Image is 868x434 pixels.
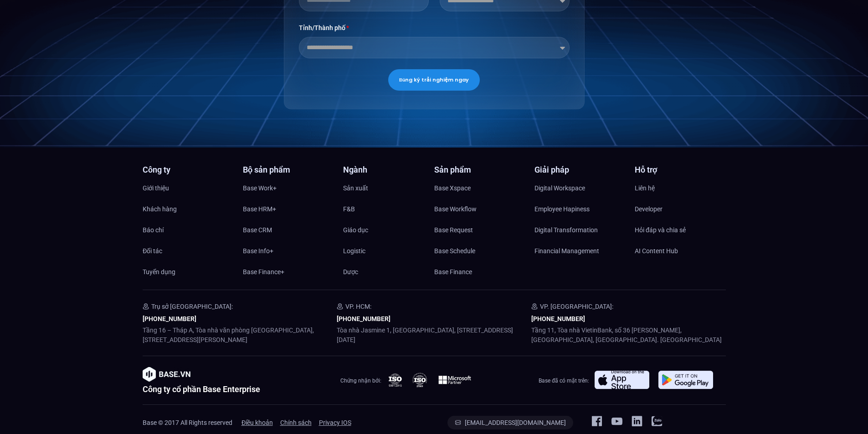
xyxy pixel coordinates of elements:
[319,416,351,429] span: Privacy IOS
[534,166,626,174] h4: Giải pháp
[243,223,272,237] span: Base CRM
[143,265,234,279] a: Tuyển dụng
[343,202,434,216] a: F&B
[143,326,337,345] p: Tầng 16 – Tháp A, Tòa nhà văn phòng [GEOGRAPHIC_DATA], [STREET_ADDRESS][PERSON_NAME]
[635,202,726,216] a: Developer
[143,223,164,237] span: Báo chí
[243,181,277,195] span: Base Work+
[243,181,334,195] a: Base Work+
[531,326,726,345] p: Tầng 11, Tòa nhà VietinBank, số 36 [PERSON_NAME], [GEOGRAPHIC_DATA], [GEOGRAPHIC_DATA]. [GEOGRAPH...
[534,223,598,237] span: Digital Transformation
[143,265,175,279] span: Tuyển dụng
[534,181,585,195] span: Digital Workspace
[143,244,234,258] a: Đối tác
[434,265,472,279] span: Base Finance
[343,223,368,237] span: Giáo dục
[143,202,234,216] a: Khách hàng
[343,265,434,279] a: Dược
[151,303,233,310] span: Trụ sở [GEOGRAPHIC_DATA]:
[399,77,469,82] span: Đăng ký trải nghiệm ngay
[635,181,655,195] span: Liên hệ
[143,385,260,393] h2: Công ty cổ phần Base Enterprise
[534,244,599,258] span: Financial Management
[635,166,726,174] h4: Hỗ trợ
[534,202,626,216] a: Employee Hapiness
[243,265,284,279] span: Base Finance+
[243,265,334,279] a: Base Finance+
[143,244,162,258] span: Đối tác
[635,244,726,258] a: AI Content Hub
[243,166,334,174] h4: Bộ sản phẩm
[143,181,234,195] a: Giới thiệu
[299,22,349,37] label: Tỉnh/Thành phố
[447,416,573,429] a: [EMAIL_ADDRESS][DOMAIN_NAME]
[241,416,273,429] a: Điều khoản
[143,202,177,216] span: Khách hàng
[434,244,475,258] span: Base Schedule
[343,202,355,216] span: F&B
[340,378,381,384] span: Chứng nhận bởi:
[434,166,525,174] h4: Sản phẩm
[465,419,566,426] span: [EMAIL_ADDRESS][DOMAIN_NAME]
[539,378,589,384] span: Base đã có mặt trên:
[143,166,234,174] h4: Công ty
[534,181,626,195] a: Digital Workspace
[635,181,726,195] a: Liên hệ
[280,416,312,429] a: Chính sách
[635,223,686,237] span: Hỏi đáp và chia sẻ
[534,223,626,237] a: Digital Transformation
[143,181,169,195] span: Giới thiệu
[345,303,371,310] span: VP. HCM:
[343,181,368,195] span: Sản xuất
[434,223,473,237] span: Base Request
[243,223,334,237] a: Base CRM
[531,315,585,322] a: [PHONE_NUMBER]
[337,315,390,322] a: [PHONE_NUMBER]
[534,244,626,258] a: Financial Management
[243,244,334,258] a: Base Info+
[540,303,613,310] span: VP. [GEOGRAPHIC_DATA]:
[635,244,678,258] span: AI Content Hub
[343,265,358,279] span: Dược
[434,181,471,195] span: Base Xspace
[343,181,434,195] a: Sản xuất
[143,367,190,382] img: image-1.png
[434,202,477,216] span: Base Workflow
[434,265,525,279] a: Base Finance
[343,244,434,258] a: Logistic
[635,223,726,237] a: Hỏi đáp và chia sẻ
[243,202,276,216] span: Base HRM+
[434,181,525,195] a: Base Xspace
[343,244,365,258] span: Logistic
[434,202,525,216] a: Base Workflow
[143,315,196,322] a: [PHONE_NUMBER]
[434,223,525,237] a: Base Request
[143,419,232,426] span: Base © 2017 All Rights reserved
[243,202,334,216] a: Base HRM+
[337,326,531,345] p: Tòa nhà Jasmine 1, [GEOGRAPHIC_DATA], [STREET_ADDRESS][DATE]
[243,244,273,258] span: Base Info+
[343,223,434,237] a: Giáo dục
[434,244,525,258] a: Base Schedule
[635,202,663,216] span: Developer
[343,166,434,174] h4: Ngành
[143,223,234,237] a: Báo chí
[534,202,590,216] span: Employee Hapiness
[388,69,480,91] button: Đăng ký trải nghiệm ngay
